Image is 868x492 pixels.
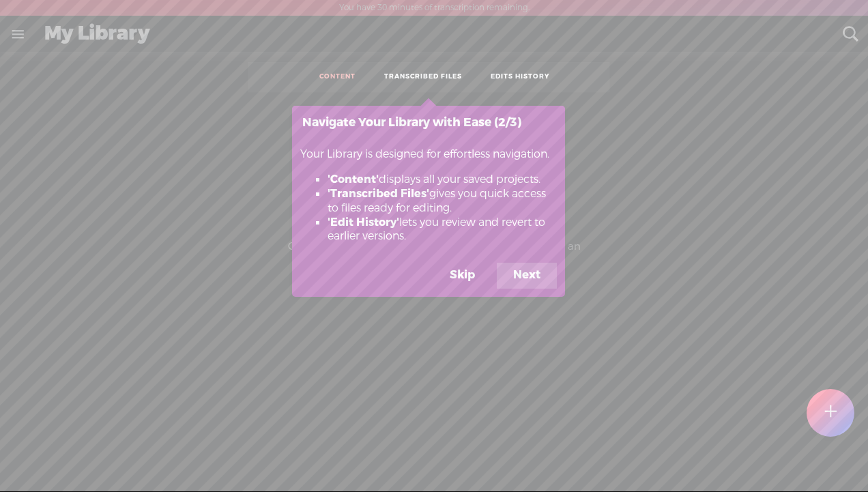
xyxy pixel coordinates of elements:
h3: Navigate Your Library with Ease (2/3) [302,116,555,129]
b: 'Content' [328,172,379,186]
button: Next [497,263,557,289]
li: gives you quick access to files ready for editing. [328,187,557,216]
b: 'Edit History' [328,215,399,229]
button: Skip [433,263,491,289]
div: Your Library is designed for effortless navigation. [292,139,565,263]
b: 'Transcribed Files' [328,186,429,201]
li: lets you review and revert to earlier versions. [328,216,557,244]
a: CONTENT [319,72,356,82]
a: EDITS HISTORY [491,72,549,82]
a: TRANSCRIBED FILES [384,72,462,82]
li: displays all your saved projects. [328,173,557,187]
